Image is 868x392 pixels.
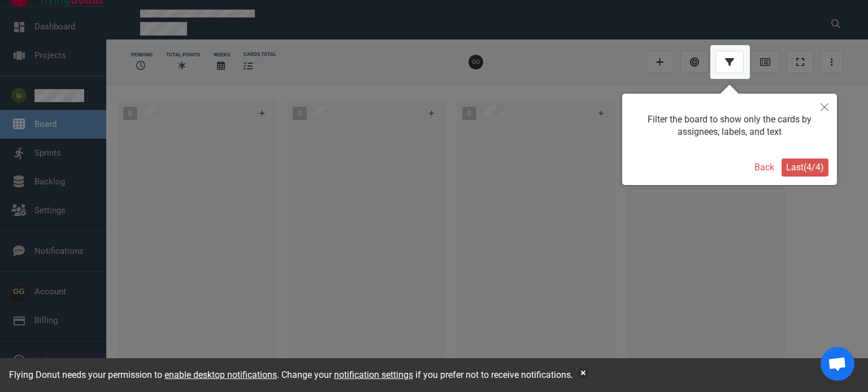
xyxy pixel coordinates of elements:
button: Back [750,158,779,177]
button: Close [812,94,837,120]
a: enable desktop notifications [164,369,277,380]
div: Chat abierto [821,347,854,381]
span: . Change your if you prefer not to receive notifications. [277,369,573,380]
span: Last ( 4 / 4 ) [786,162,824,173]
span: Flying Donut needs your permission to [9,369,277,380]
a: notification settings [334,369,413,380]
button: Last [782,158,828,177]
div: Filter the board to show only the cards by assignees, labels, and text [636,113,823,139]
